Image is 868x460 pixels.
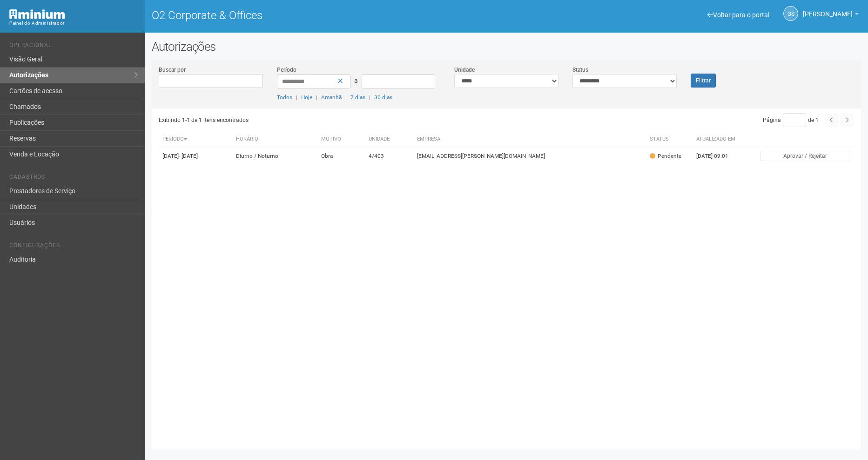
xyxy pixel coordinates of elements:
[413,132,646,147] th: Empresa
[9,42,138,52] li: Operacional
[159,113,504,127] div: Exibindo 1-1 de 1 itens encontrados
[693,132,744,147] th: Atualizado em
[317,147,364,165] td: Obra
[693,147,744,165] td: [DATE] 09:01
[803,12,859,19] a: [PERSON_NAME]
[9,9,65,19] img: Minium
[454,66,475,74] label: Unidade
[9,19,138,27] div: Painel do Administrador
[350,94,365,101] a: 7 dias
[317,132,364,147] th: Motivo
[321,94,342,101] a: Amanhã
[763,117,819,123] span: Página de 1
[646,132,693,147] th: Status
[345,94,347,101] span: |
[301,94,312,101] a: Hoje
[369,94,370,101] span: |
[365,147,414,165] td: 4/403
[572,66,588,74] label: Status
[159,66,186,74] label: Buscar por
[691,74,716,88] button: Filtrar
[232,132,318,147] th: Horário
[179,153,198,159] span: - [DATE]
[296,94,297,101] span: |
[803,1,853,18] span: Gabriela Souza
[316,94,317,101] span: |
[783,6,798,21] a: GS
[232,147,318,165] td: Diurno / Noturno
[152,40,861,54] h2: Autorizações
[159,147,232,165] td: [DATE]
[365,132,414,147] th: Unidade
[159,132,232,147] th: Período
[354,77,358,84] span: a
[9,242,138,252] li: Configurações
[9,174,138,183] li: Cadastros
[650,152,681,160] div: Pendente
[374,94,392,101] a: 30 dias
[760,151,850,161] button: Aprovar / Rejeitar
[707,11,769,19] a: Voltar para o portal
[277,66,296,74] label: Período
[413,147,646,165] td: [EMAIL_ADDRESS][PERSON_NAME][DOMAIN_NAME]
[277,94,292,101] a: Todos
[152,9,499,21] h1: O2 Corporate & Offices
